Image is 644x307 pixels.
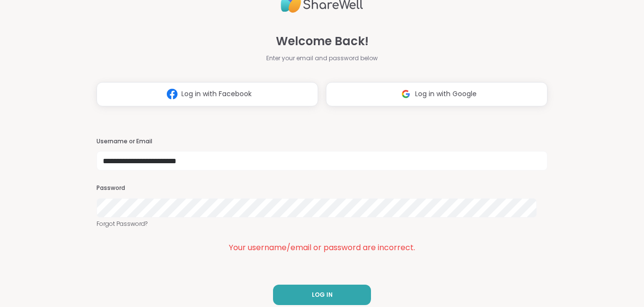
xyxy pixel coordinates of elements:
span: Log in with Facebook [181,89,252,99]
span: LOG IN [312,290,333,299]
img: ShareWell Logomark [397,85,415,103]
img: ShareWell Logomark [163,85,181,103]
a: Forgot Password? [97,220,547,228]
button: Log in with Google [326,82,547,106]
h3: Password [97,184,547,192]
button: Log in with Facebook [97,82,318,106]
div: Your username/email or password are incorrect. [97,242,547,254]
span: Welcome Back! [276,33,369,50]
button: LOG IN [273,285,371,305]
span: Log in with Google [415,89,477,99]
h3: Username or Email [97,137,547,146]
span: Enter your email and password below [266,54,378,63]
